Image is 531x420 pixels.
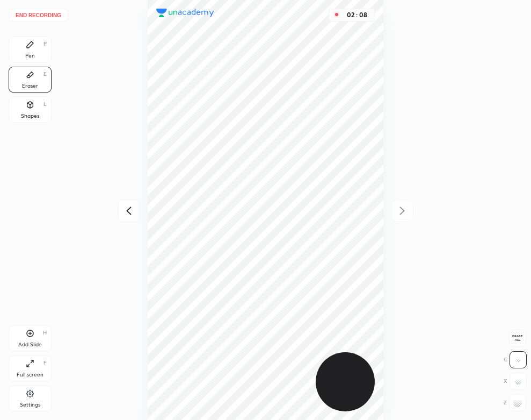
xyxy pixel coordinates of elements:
[504,373,527,390] div: X
[18,342,42,347] div: Add Slide
[156,9,214,17] img: logo.38c385cc.svg
[344,11,370,19] div: 02 : 08
[43,72,47,77] div: E
[504,394,526,411] div: Z
[43,41,47,47] div: P
[17,372,43,378] div: Full screen
[43,360,47,366] div: F
[510,334,526,342] span: Erase all
[9,9,68,22] button: End recording
[25,53,35,59] div: Pen
[21,113,39,119] div: Shapes
[504,351,527,368] div: C
[43,330,47,336] div: H
[20,402,40,408] div: Settings
[43,102,47,107] div: L
[22,83,38,89] div: Eraser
